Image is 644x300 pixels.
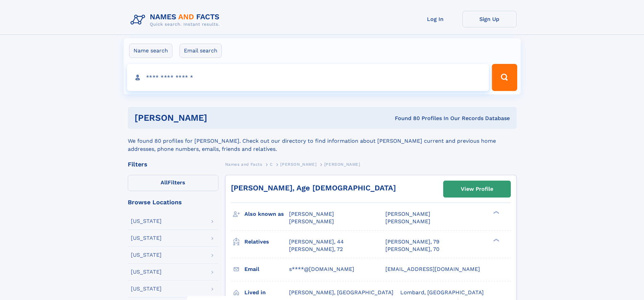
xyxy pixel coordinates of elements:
a: [PERSON_NAME], Age [DEMOGRAPHIC_DATA] [231,184,396,192]
h3: Relatives [244,236,289,248]
div: [US_STATE] [131,286,162,292]
div: ❯ [492,238,500,242]
span: [PERSON_NAME] [324,162,360,167]
h3: Also known as [244,208,289,220]
div: [US_STATE] [131,235,162,241]
label: Name search [129,44,172,58]
div: [US_STATE] [131,252,162,258]
a: [PERSON_NAME] [280,160,316,168]
span: [PERSON_NAME] [289,211,334,217]
span: [PERSON_NAME], [GEOGRAPHIC_DATA] [289,289,393,296]
div: We found 80 profiles for [PERSON_NAME]. Check out our directory to find information about [PERSON... [128,129,517,153]
input: search input [127,64,489,91]
div: ❯ [492,210,500,215]
div: [US_STATE] [131,218,162,224]
h1: [PERSON_NAME] [135,114,301,122]
a: Log In [408,11,462,27]
span: Lombard, [GEOGRAPHIC_DATA] [400,289,484,296]
a: [PERSON_NAME], 70 [385,246,439,253]
img: Logo Names and Facts [128,11,225,29]
a: C [270,160,273,168]
a: [PERSON_NAME], 79 [385,238,439,246]
span: [PERSON_NAME] [385,218,430,225]
div: Found 80 Profiles In Our Records Database [301,115,510,122]
a: Names and Facts [225,160,262,168]
span: C [270,162,273,167]
a: [PERSON_NAME], 44 [289,238,344,246]
button: Search Button [492,64,517,91]
span: [PERSON_NAME] [385,211,430,217]
label: Email search [180,44,222,58]
a: [PERSON_NAME], 72 [289,246,343,253]
div: [US_STATE] [131,269,162,275]
h3: Email [244,263,289,275]
span: All [161,179,168,186]
div: Browse Locations [128,199,218,205]
a: View Profile [444,181,510,197]
h3: Lived in [244,287,289,298]
span: [PERSON_NAME] [289,218,334,225]
span: [PERSON_NAME] [280,162,316,167]
span: [EMAIL_ADDRESS][DOMAIN_NAME] [385,266,480,272]
div: Filters [128,161,218,167]
div: View Profile [461,181,493,197]
a: Sign Up [462,11,517,27]
label: Filters [128,175,218,191]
